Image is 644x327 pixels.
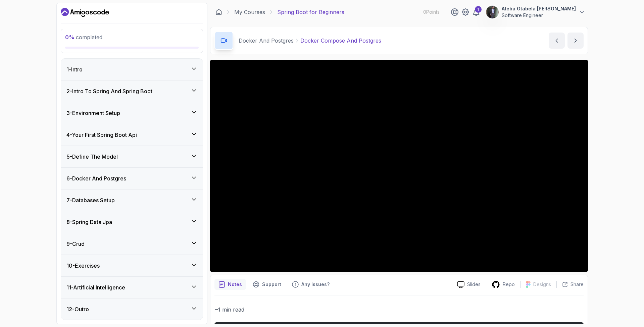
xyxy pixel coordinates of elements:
[602,285,644,317] iframe: chat widget
[215,9,222,15] a: Dashboard
[301,281,330,288] p: Any issues?
[66,65,83,73] h3: 1 - Intro
[66,196,115,204] h3: 7 - Databases Setup
[66,131,137,139] h3: 4 - Your First Spring Boot Api
[66,240,85,248] h3: 9 - Crud
[549,33,565,49] button: previous content
[61,189,203,211] button: 7-Databases Setup
[65,34,102,41] span: completed
[423,9,440,15] p: 0 Points
[486,5,585,19] button: user profile imageAteba Otabela [PERSON_NAME]Software Engineer
[61,7,109,18] a: Dashboard
[61,211,203,233] button: 8-Spring Data Jpa
[66,262,100,270] h3: 10 - Exercises
[486,280,520,289] a: Repo
[65,34,75,41] span: 0 %
[472,8,480,16] a: 1
[61,255,203,276] button: 10-Exercises
[571,281,584,288] p: Share
[533,281,551,288] p: Designs
[210,60,588,272] iframe: 5 - Docker Compose and Postgres
[567,33,584,49] button: next content
[486,6,499,18] img: user profile image
[61,298,203,320] button: 12-Outro
[502,5,576,12] p: Ateba Otabela [PERSON_NAME]
[214,279,246,290] button: notes button
[61,277,203,298] button: 11-Artificial Intelligence
[61,102,203,124] button: 3-Environment Setup
[249,279,285,290] button: Support button
[502,12,576,19] p: Software Engineer
[66,218,112,226] h3: 8 - Spring Data Jpa
[234,8,265,16] a: My Courses
[66,109,120,117] h3: 3 - Environment Setup
[503,281,515,288] p: Repo
[61,124,203,146] button: 4-Your First Spring Boot Api
[66,87,152,95] h3: 2 - Intro To Spring And Spring Boot
[61,59,203,80] button: 1-Intro
[66,174,126,182] h3: 6 - Docker And Postgres
[277,8,344,16] p: Spring Boot for Beginners
[452,281,486,288] a: Slides
[300,37,381,45] p: Docker Compose And Postgres
[61,146,203,167] button: 5-Define The Model
[66,283,125,291] h3: 11 - Artificial Intelligence
[467,281,481,288] p: Slides
[239,37,294,45] p: Docker And Postgres
[262,281,281,288] p: Support
[61,168,203,189] button: 6-Docker And Postgres
[288,279,334,290] button: Feedback button
[556,281,584,288] button: Share
[66,305,89,313] h3: 12 - Outro
[61,233,203,255] button: 9-Crud
[66,153,118,161] h3: 5 - Define The Model
[61,80,203,102] button: 2-Intro To Spring And Spring Boot
[214,305,584,314] p: ~1 min read
[228,281,242,288] p: Notes
[475,6,482,13] div: 1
